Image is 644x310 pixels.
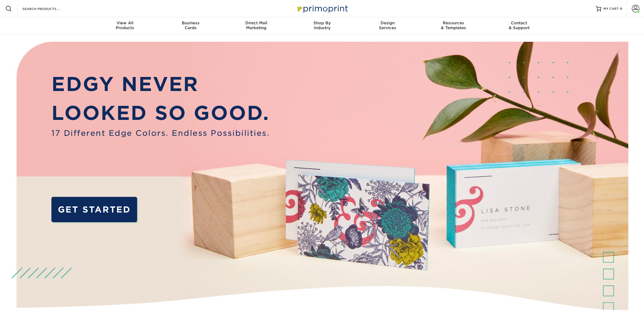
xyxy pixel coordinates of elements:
[289,21,355,30] div: Industry
[603,6,619,11] span: MY CART
[486,21,552,30] div: & Support
[223,17,289,35] a: Direct MailMarketing
[51,99,270,127] p: LOOKED SO GOOD.
[421,17,486,35] a: Resources& Templates
[92,21,158,30] div: Products
[223,21,289,30] div: Marketing
[22,5,75,12] input: SEARCH PRODUCTS.....
[355,21,421,30] div: Services
[158,21,223,30] div: Cards
[158,21,223,25] span: Business
[486,21,552,25] span: Contact
[486,17,552,35] a: Contact& Support
[51,127,270,139] span: 17 Different Edge Colors. Endless Possibilities.
[92,21,158,25] span: View All
[355,21,421,25] span: Design
[421,21,486,30] div: & Templates
[92,17,158,35] a: View AllProducts
[295,3,349,14] img: Primoprint
[620,7,622,11] span: 0
[289,21,355,25] span: Shop By
[289,17,355,35] a: Shop ByIndustry
[158,17,223,35] a: BusinessCards
[51,70,270,99] p: EDGY NEVER
[355,17,421,35] a: DesignServices
[51,197,137,222] a: GET STARTED
[421,21,486,25] span: Resources
[223,21,289,25] span: Direct Mail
